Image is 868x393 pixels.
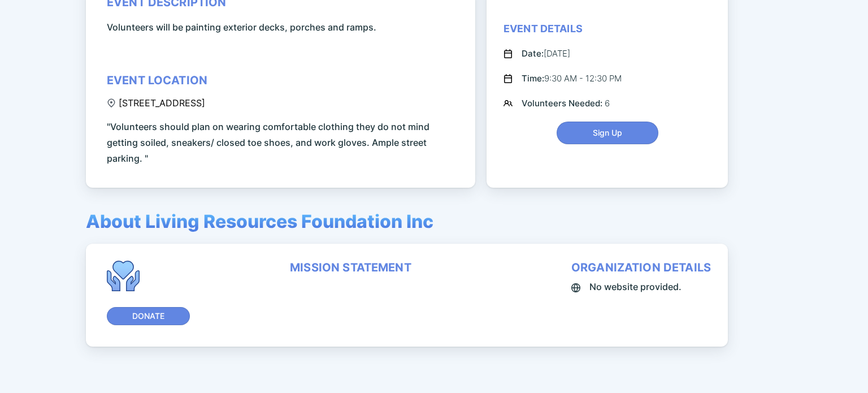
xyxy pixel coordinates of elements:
span: About Living Resources Foundation Inc [86,210,433,232]
div: 6 [522,97,610,110]
div: 9:30 AM - 12:30 PM [522,72,622,85]
div: mission statement [290,261,411,274]
span: Donate [132,310,164,322]
span: Volunteers will be painting exterior decks, porches and ramps. [107,19,376,35]
div: event location [107,74,207,87]
span: "Volunteers should plan on wearing comfortable clothing they do not mind getting soiled, sneakers... [107,119,458,166]
span: No website provided. [589,279,682,295]
span: Volunteers Needed: [522,98,605,109]
button: Donate [107,307,190,325]
span: Date: [522,48,544,59]
div: [STREET_ADDRESS] [107,97,205,109]
span: Sign Up [593,127,622,139]
button: Sign Up [557,122,658,144]
div: Event Details [504,22,583,36]
div: [DATE] [522,47,570,61]
span: Time: [522,73,544,84]
div: organization details [571,261,711,274]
